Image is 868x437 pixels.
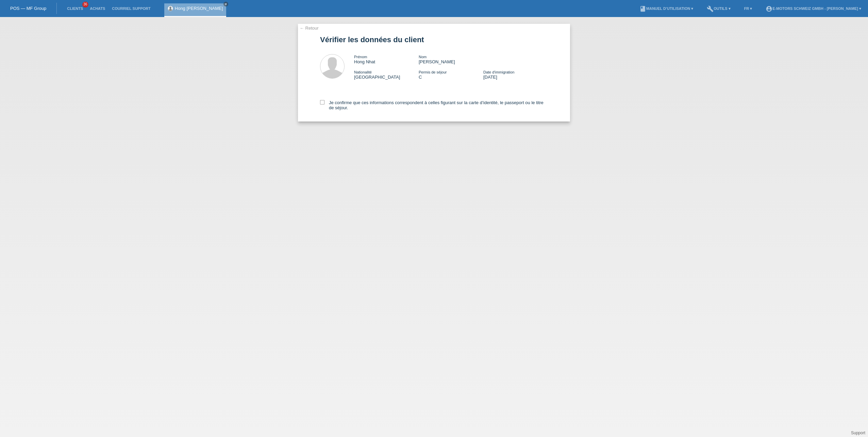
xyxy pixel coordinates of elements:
h1: Vérifier les données du client [320,35,548,44]
span: 36 [82,2,88,7]
div: Hong Nhat [354,54,419,64]
div: [GEOGRAPHIC_DATA] [354,69,419,80]
a: buildOutils ▾ [703,6,734,11]
div: [PERSON_NAME] [419,54,483,64]
a: Hong [PERSON_NAME] [175,6,223,11]
a: Achats [86,6,108,11]
a: POS — MF Group [10,6,46,11]
i: account_circle [766,5,772,12]
span: Date d'immigration [483,70,514,74]
a: FR ▾ [741,6,756,11]
a: Clients [64,6,86,11]
span: Permis de séjour [419,70,447,74]
a: Support [851,431,865,435]
label: Je confirme que ces informations correspondent à celles figurant sur la carte d’identité, le pass... [320,100,548,110]
div: C [419,69,483,80]
i: close [224,2,228,6]
div: [DATE] [483,69,548,80]
a: ← Retour [300,26,319,31]
a: close [223,2,228,6]
a: bookManuel d’utilisation ▾ [636,6,697,11]
i: book [639,5,646,12]
i: build [707,5,714,12]
a: Courriel Support [108,6,154,11]
span: Prénom [354,55,367,59]
span: Nationalité [354,70,372,74]
span: Nom [419,55,427,59]
a: account_circleE-Motors Schweiz GmbH - [PERSON_NAME] ▾ [762,6,865,11]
